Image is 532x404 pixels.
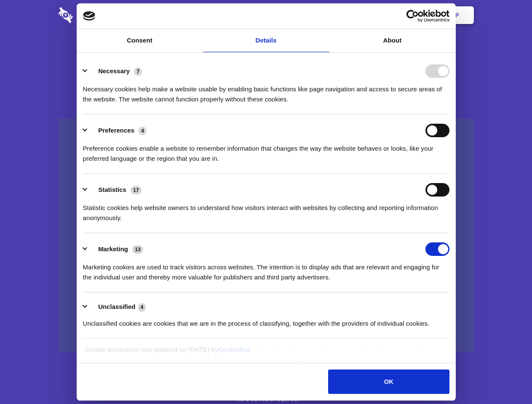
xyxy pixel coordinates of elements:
label: Statistics [98,186,126,193]
a: Login [382,2,419,28]
div: Unclassified cookies are cookies that we are in the process of classifying, together with the pro... [83,312,449,329]
label: Necessary [98,67,130,74]
a: Consent [77,29,203,52]
button: OK [328,369,449,394]
div: Statistic cookies help website owners to understand how visitors interact with websites by collec... [83,197,449,223]
button: Statistics (17) [83,183,147,197]
div: Preference cookies enable a website to remember information that changes the way the website beha... [83,137,449,164]
label: Marketing [98,245,128,252]
button: Unclassified (4) [83,302,151,312]
div: Necessary cookies help make a website usable by enabling basic functions like page navigation and... [83,78,449,104]
img: logo-wordmark-white-trans-d4663122ce5f474addd5e946df7df03e33cb6a1c49d2221995e7729f52c070b2.svg [59,7,131,23]
span: 4 [139,127,147,135]
div: Marketing cookies are used to track visitors across websites. The intention is to display ads tha... [83,256,449,282]
span: 7 [134,67,142,76]
button: Marketing (13) [83,242,149,256]
a: Contact [342,2,380,28]
a: Pricing [247,2,284,28]
img: logo [83,11,96,21]
iframe: Drift Widget Chat Controller [490,362,522,394]
a: Usercentrics Cookiebot - opens in a new window [376,10,449,22]
label: Preferences [98,127,134,134]
button: Preferences (4) [83,124,152,137]
span: 17 [131,186,142,194]
h1: Eliminate Slack Data Loss. [59,38,474,68]
div: Cookie declaration last updated on [DATE] by [79,345,453,361]
a: Cookiebot [218,346,250,353]
a: Details [203,29,329,52]
span: 13 [132,245,143,254]
a: Wistia video thumbnail [59,119,474,352]
span: 4 [138,303,146,311]
a: About [329,29,456,52]
button: Necessary (7) [83,64,147,78]
h4: Auto-redaction of sensitive data, encrypted data sharing and self-destructing private chats. Shar... [59,77,474,104]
